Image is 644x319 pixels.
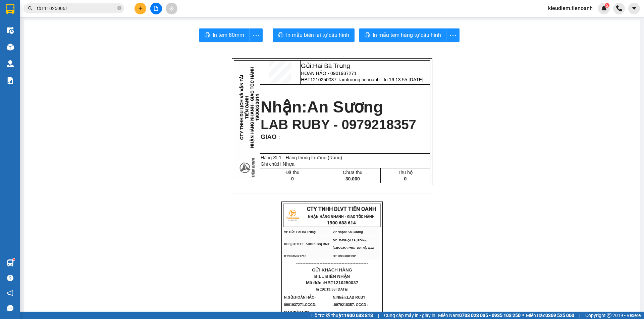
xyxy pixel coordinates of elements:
button: caret-down [628,3,640,14]
span: ---------------------------------------------- [296,261,368,266]
span: 1 - Hàng thông thường (Răng) [279,155,342,160]
span: Mã đơn : [306,280,358,285]
span: ĐT:0935371718 [284,254,306,258]
strong: 1900 633 818 [344,313,373,318]
span: N.Nhận: [333,295,368,307]
span: 16:13:55 [DATE] [389,77,423,82]
span: 30.000 [345,176,360,181]
span: 5 [606,3,608,8]
span: Hỗ trợ kỹ thuật: [311,312,373,319]
span: ĐC: [STREET_ADDRESS] BMT [284,242,330,246]
span: aim [169,6,174,11]
span: An Sương [307,98,383,116]
span: VP Gửi: Hai Bà Trưng [284,230,316,234]
input: Tìm tên, số ĐT hoặc mã đơn [37,5,116,12]
span: Chưa thu [343,170,362,175]
span: HOÀN HẢO - 0901937271 [301,71,357,76]
button: file-add [150,3,162,14]
span: copyright [607,313,611,318]
span: : [277,135,280,140]
span: GIAO TẬN NƠI : [283,311,321,315]
span: printer [278,32,283,38]
span: HBT1210250037 [324,280,359,285]
span: VP Nhận: An Sương [333,230,363,234]
span: 0901937271. [284,303,318,307]
span: close-circle [117,6,121,10]
span: ĐC: B459 QL1A, PĐông [GEOGRAPHIC_DATA], Q12 [333,239,374,249]
span: HBT1210250037 - [301,77,423,82]
span: N.Gửi: [284,295,318,307]
span: Hai Bà Trưng [313,62,350,69]
span: ⚪️ [522,314,524,317]
strong: 0708 023 035 - 0935 103 250 [459,313,521,318]
span: HOÀN HẢO [295,295,314,299]
span: CTY TNHH DLVT TIẾN OANH [307,206,376,212]
button: printerIn mẫu tem hàng tự cấu hình [359,28,446,42]
span: 16:13:55 [DATE] [321,287,348,291]
span: | [378,312,379,319]
span: 0979218357. CCCD : [334,303,368,307]
button: more [446,28,460,42]
span: BILL BIÊN NHẬN [314,274,350,279]
span: more [250,31,262,39]
strong: NHẬN HÀNG NHANH - GIAO TỐC HÀNH [308,215,375,219]
span: plus [138,6,143,11]
strong: 1900 633 614 [327,220,356,225]
span: 0 [404,176,407,181]
span: close-circle [117,5,121,12]
span: GIAO [261,133,277,140]
span: Miền Bắc [526,312,574,319]
span: GỬI KHÁCH HÀNG [312,267,352,272]
span: In tem 80mm [213,31,244,39]
span: In mẫu tem hàng tự cấu hình [373,31,441,39]
span: CCCD: [305,303,317,307]
span: In : [316,287,348,291]
span: | [579,312,580,319]
sup: 5 [605,3,609,8]
img: logo-vxr [6,4,14,14]
span: caret-down [631,5,637,11]
button: aim [166,3,177,14]
span: kieudiem.tienoanh [543,4,598,12]
img: solution-icon [7,77,14,84]
button: more [249,28,263,42]
span: search [28,6,33,11]
span: notification [7,290,13,296]
strong: Nhận: [261,98,383,116]
img: warehouse-icon [7,259,14,266]
img: icon-new-feature [601,5,607,11]
sup: 1 [13,258,15,260]
span: In mẫu biên lai tự cấu hình [286,31,349,39]
span: Cung cấp máy in - giấy in: [384,312,436,319]
img: warehouse-icon [7,27,14,34]
span: ĐT: 0935881992 [333,254,356,258]
span: LAB RUBY - [333,295,368,307]
span: printer [205,32,210,38]
span: Đã thu [285,170,299,175]
span: Gửi: [301,62,350,69]
span: Hàng:SL [261,155,342,160]
span: printer [365,32,370,38]
span: file-add [154,6,158,11]
strong: 0369 525 060 [545,313,574,318]
span: LAB RUBY - 0979218357 [261,117,416,132]
span: more [446,31,459,39]
button: printerIn mẫu biên lai tự cấu hình [273,28,355,42]
img: warehouse-icon [7,44,14,51]
span: 0 [291,176,294,181]
span: H Nhựa [278,161,294,167]
span: Ghi chú: [261,161,294,167]
img: phone-icon [616,5,622,11]
button: printerIn tem 80mm [199,28,250,42]
span: message [7,305,13,311]
span: Thu hộ [398,170,413,175]
span: Miền Nam [438,312,521,319]
button: plus [135,3,146,14]
span: question-circle [7,275,13,281]
span: lamtruong.tienoanh - In: [339,77,423,82]
img: logo [284,207,301,224]
img: warehouse-icon [7,60,14,67]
